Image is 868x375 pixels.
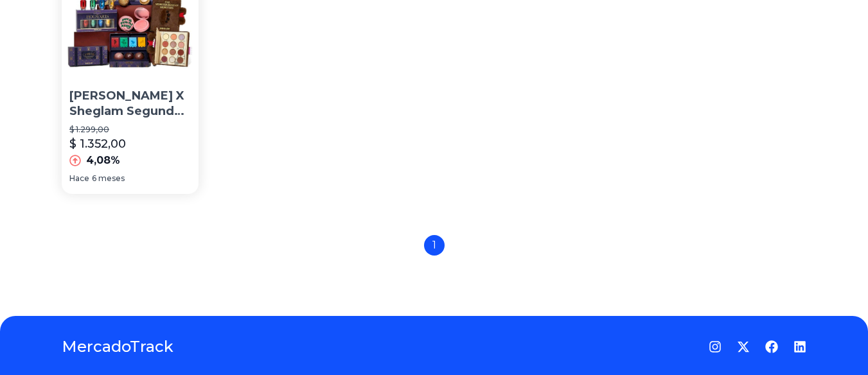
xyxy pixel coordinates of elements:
p: [PERSON_NAME] X Sheglam Segunda Edición Set Completo [69,88,191,120]
a: Facebook [765,340,778,353]
span: 6 meses [92,173,125,184]
a: Twitter [737,340,750,353]
span: Hace [69,173,89,184]
p: 4,08% [86,153,120,168]
a: MercadoTrack [62,336,173,357]
p: $ 1.299,00 [69,125,191,135]
a: LinkedIn [793,340,806,353]
p: $ 1.352,00 [69,135,126,153]
a: Instagram [709,340,722,353]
